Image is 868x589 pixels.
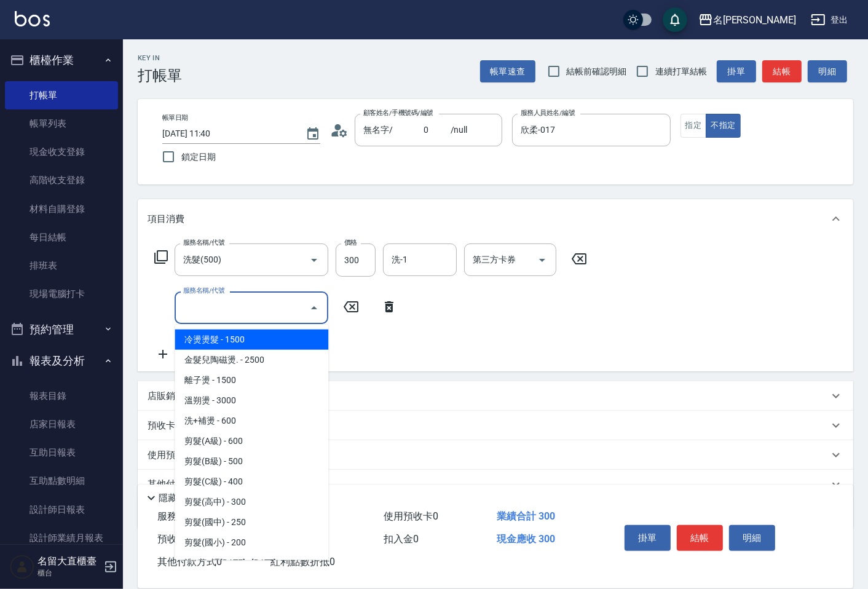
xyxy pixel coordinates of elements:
[298,119,328,149] button: Choose date, selected date is 2025-08-18
[663,7,687,32] button: save
[138,67,182,84] h3: 打帳單
[344,238,357,247] label: 價格
[363,108,433,117] label: 顧客姓名/手機號碼/編號
[532,250,552,270] button: Open
[181,151,216,164] span: 鎖定日期
[138,199,853,239] div: 項目消費
[5,438,118,467] a: 互助日報表
[270,556,335,567] span: 紅利點數折抵 0
[157,556,222,567] span: 其他付款方式 0
[37,567,100,579] p: 櫃台
[713,12,796,28] div: 名[PERSON_NAME]
[148,478,261,491] p: 其他付款方式
[157,510,213,522] span: 服務消費 300
[808,60,847,83] button: 明細
[175,350,328,370] span: 金髮兒陶磁燙. - 2500
[5,410,118,438] a: 店家日報表
[762,60,802,83] button: 結帳
[138,381,853,411] div: 店販銷售
[157,533,212,545] span: 預收卡販賣 0
[521,108,575,117] label: 服務人員姓名/編號
[175,553,328,573] span: 洗+剪+護[DATE] - [DATE]
[706,114,740,138] button: 不指定
[175,532,328,553] span: 剪髮(國小) - 200
[625,525,671,551] button: 掛單
[5,44,118,76] button: 櫃檯作業
[15,11,50,26] img: Logo
[148,449,194,462] p: 使用預收卡
[5,138,118,166] a: 現金收支登錄
[497,510,555,522] span: 業績合計 300
[5,109,118,138] a: 帳單列表
[384,510,438,522] span: 使用預收卡 0
[175,492,328,512] span: 剪髮(高中) - 300
[655,65,707,78] span: 連續打單結帳
[175,330,328,350] span: 冷燙燙髮 - 1500
[175,451,328,472] span: 剪髮(B級) - 500
[138,411,853,440] div: 預收卡販賣
[175,512,328,532] span: 剪髮(國中) - 250
[729,525,775,551] button: 明細
[5,382,118,410] a: 報表目錄
[384,533,419,545] span: 扣入金 0
[175,411,328,431] span: 洗+補燙 - 600
[5,524,118,552] a: 設計師業績月報表
[5,166,118,194] a: 高階收支登錄
[10,555,34,579] img: Person
[159,492,214,505] p: 隱藏業績明細
[148,419,194,432] p: 預收卡販賣
[677,525,723,551] button: 結帳
[138,470,853,499] div: 其他付款方式入金可用餘額: 0
[175,390,328,411] span: 溫朔燙 - 3000
[148,390,184,403] p: 店販銷售
[175,472,328,492] span: 剪髮(C級) - 400
[5,345,118,377] button: 報表及分析
[480,60,535,83] button: 帳單速查
[37,555,100,567] h5: 名留大直櫃臺
[806,9,853,31] button: 登出
[183,238,224,247] label: 服務名稱/代號
[138,440,853,470] div: 使用預收卡
[5,314,118,346] button: 預約管理
[5,467,118,495] a: 互助點數明細
[567,65,627,78] span: 結帳前確認明細
[5,223,118,251] a: 每日結帳
[148,213,184,226] p: 項目消費
[304,298,324,318] button: Close
[183,286,224,295] label: 服務名稱/代號
[175,370,328,390] span: 離子燙 - 1500
[693,7,801,33] button: 名[PERSON_NAME]
[162,124,293,144] input: YYYY/MM/DD hh:mm
[5,280,118,308] a: 現場電腦打卡
[5,496,118,524] a: 設計師日報表
[5,251,118,280] a: 排班表
[5,81,118,109] a: 打帳單
[5,195,118,223] a: 材料自購登錄
[175,431,328,451] span: 剪髮(A級) - 600
[162,113,188,122] label: 帳單日期
[717,60,756,83] button: 掛單
[304,250,324,270] button: Open
[138,54,182,62] h2: Key In
[681,114,707,138] button: 指定
[497,533,555,545] span: 現金應收 300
